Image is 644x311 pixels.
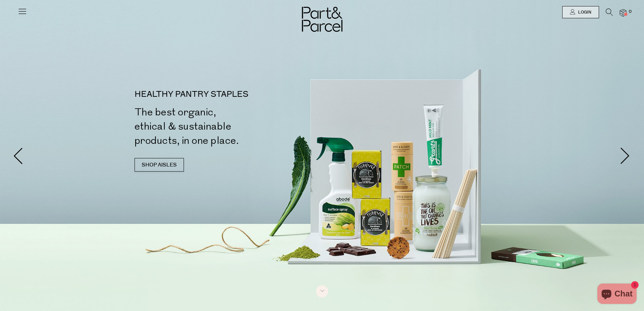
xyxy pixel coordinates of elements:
h2: The best organic, ethical & sustainable products, in one place. [135,105,325,148]
a: 0 [620,9,626,16]
a: SHOP AISLES [135,158,184,172]
p: HEALTHY PANTRY STAPLES [135,90,325,98]
img: Part&Parcel [302,7,342,32]
inbox-online-store-chat: Shopify online store chat [595,284,639,306]
a: Login [562,6,599,18]
span: Login [576,9,591,15]
span: 0 [627,9,633,15]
